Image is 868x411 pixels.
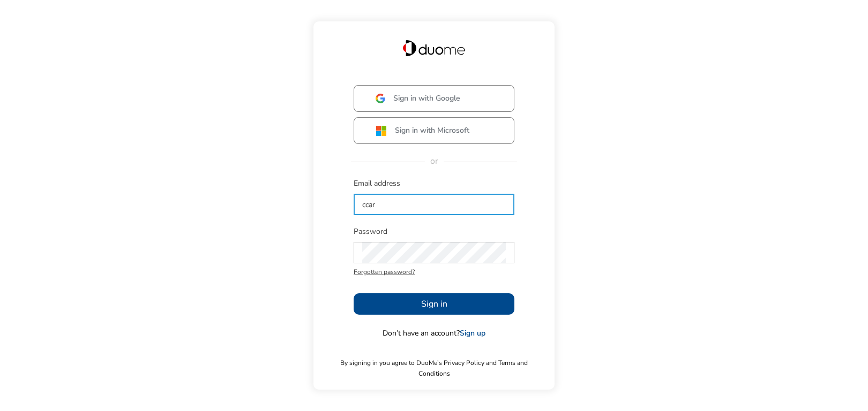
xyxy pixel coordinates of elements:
a: Sign up [460,328,485,338]
span: Email address [354,178,514,189]
span: Sign in [421,298,447,310]
span: Sign in with Google [393,93,460,104]
button: Sign in [354,293,514,315]
button: Sign in with Google [354,85,514,112]
span: Password [354,226,514,237]
img: Duome [403,40,465,56]
img: ms.svg [376,125,387,136]
span: or [425,155,444,167]
span: Forgotten password? [354,267,514,277]
span: Don’t have an account? [383,328,485,339]
span: Sign in with Microsoft [395,125,469,136]
button: Sign in with Microsoft [354,117,514,144]
img: google.svg [376,94,385,103]
span: By signing in you agree to DuoMe’s Privacy Policy and Terms and Conditions [324,357,544,379]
